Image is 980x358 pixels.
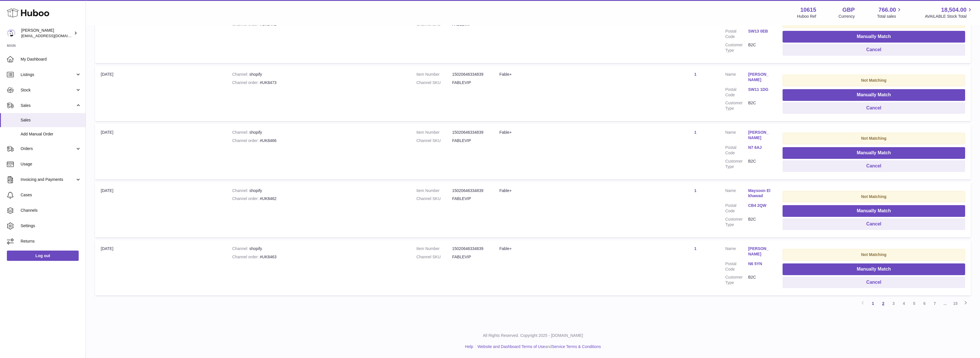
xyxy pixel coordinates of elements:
a: 3 [888,298,899,309]
dt: Item Number [416,130,452,135]
td: [DATE] [95,182,226,237]
strong: Not Matching [861,194,887,199]
a: 6 [919,298,930,309]
dt: Channel SKU [416,138,452,143]
dd: B2C [748,100,771,111]
dt: Name [725,246,748,258]
div: Huboo Ref [797,14,816,19]
a: CB4 2QW [748,203,771,208]
strong: Not Matching [861,78,887,83]
a: [PERSON_NAME] [748,72,771,83]
p: All Rights Reserved. Copyright 2025 - [DOMAIN_NAME] [90,333,975,338]
strong: Channel [232,246,249,251]
span: Stock [21,87,75,93]
a: SW11 1DG [748,87,771,92]
div: Fable+ [499,188,665,193]
span: Settings [21,223,81,229]
li: and [476,344,601,349]
button: Cancel [783,218,965,230]
dt: Name [725,130,748,142]
a: 18,504.00 AVAILABLE Stock Total [925,6,973,19]
a: 1 [694,188,696,193]
strong: Channel [232,188,249,193]
a: [PERSON_NAME] [748,246,771,257]
img: internalAdmin-10615@internal.huboo.com [7,29,15,37]
a: 1 [694,246,696,251]
td: [DATE] [95,66,226,121]
span: 766.00 [878,6,896,14]
div: #UK8462 [232,196,405,201]
dt: Name [725,72,748,84]
span: Orders [21,146,75,151]
dt: Channel SKU [416,196,452,201]
dt: Customer Type [725,275,748,285]
div: Fable+ [499,130,665,135]
button: Manually Match [783,31,965,43]
a: N7 6AJ [748,145,771,150]
span: Total sales [877,14,902,19]
dd: FABLEVIP [452,80,488,85]
div: #UK8463 [232,254,405,260]
a: 4 [899,298,909,309]
span: My Dashboard [21,57,81,62]
button: Manually Match [783,263,965,275]
span: AVAILABLE Stock Total [925,14,973,19]
td: [DATE] [95,124,226,179]
div: shopify [232,188,405,193]
dt: Postal Code [725,29,748,39]
button: Cancel [783,277,965,288]
dt: Postal Code [725,203,748,214]
a: 15 [950,298,961,309]
button: Manually Match [783,205,965,217]
dd: 15020646334839 [452,246,488,251]
dd: 15020646334839 [452,188,488,193]
span: Sales [21,103,75,108]
div: #UK8473 [232,80,405,85]
div: shopify [232,130,405,135]
div: Currency [839,14,855,19]
td: [DATE] [95,240,226,295]
strong: Not Matching [861,252,887,257]
a: Maysoon Elkhawad [748,188,771,199]
span: Cases [21,192,81,198]
strong: Channel order [232,138,260,143]
a: 5 [909,298,919,309]
div: [PERSON_NAME] [21,28,73,39]
td: [DATE] [95,8,226,63]
span: Invoicing and Payments [21,177,75,182]
button: Manually Match [783,147,965,159]
dt: Postal Code [725,87,748,98]
dd: B2C [748,275,771,285]
a: Website and Dashboard Terms of Use [478,344,545,349]
div: shopify [232,246,405,251]
button: Cancel [783,160,965,172]
span: Sales [21,117,81,123]
span: Channels [21,208,81,213]
span: ... [940,298,950,309]
dd: B2C [748,159,771,169]
dd: 15020646334839 [452,130,488,135]
a: [PERSON_NAME] [748,130,771,141]
strong: Channel order [232,80,260,85]
strong: Channel order [232,196,260,201]
dt: Item Number [416,72,452,77]
dt: Name [725,188,748,200]
strong: Channel [232,130,249,135]
dt: Channel SKU [416,80,452,85]
dd: 15020646334839 [452,72,488,77]
span: Returns [21,239,81,244]
strong: 10615 [800,6,816,14]
button: Manually Match [783,89,965,101]
a: Help [465,344,473,349]
button: Cancel [783,102,965,114]
a: Service Terms & Conditions [552,344,601,349]
div: #UK8466 [232,138,405,143]
dt: Postal Code [725,145,748,156]
div: shopify [232,72,405,77]
dt: Customer Type [725,42,748,53]
dt: Postal Code [725,261,748,272]
a: Log out [7,251,79,261]
a: SW13 0EB [748,29,771,34]
dd: FABLEVIP [452,254,488,260]
dd: B2C [748,42,771,53]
